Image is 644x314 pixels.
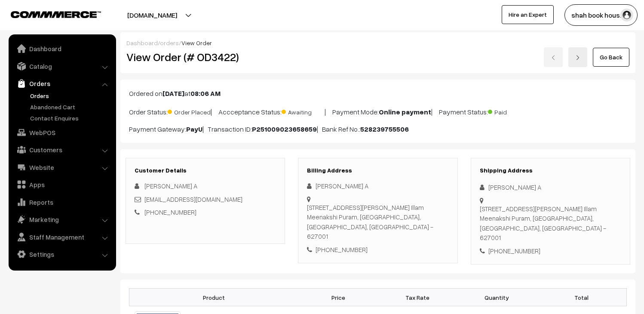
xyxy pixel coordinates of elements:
a: COMMMERCE [11,9,86,19]
div: [PERSON_NAME] A [307,181,448,191]
a: Abandoned Cart [28,102,113,111]
a: Contact Enquires [28,114,113,123]
a: Settings [11,246,113,262]
span: [PERSON_NAME] A [144,182,197,190]
img: COMMMERCE [11,11,101,18]
p: Payment Gateway: | Transaction ID: | Bank Ref No.: [129,124,627,134]
b: [DATE] [163,89,184,98]
img: right-arrow.png [575,55,580,60]
span: Paid [488,105,531,117]
div: / / [126,38,629,47]
a: Hire an Expert [502,5,554,24]
th: Price [299,289,378,306]
a: Dashboard [11,41,113,56]
div: [PERSON_NAME] A [480,182,621,192]
a: Marketing [11,212,113,227]
a: Orders [28,91,113,100]
h3: Shipping Address [480,167,621,174]
span: View Order [181,39,212,46]
div: [STREET_ADDRESS][PERSON_NAME] Illam Meenakshi Puram, [GEOGRAPHIC_DATA], [GEOGRAPHIC_DATA], [GEOGR... [307,203,448,241]
div: [PHONE_NUMBER] [480,246,621,256]
div: [STREET_ADDRESS][PERSON_NAME] Illam Meenakshi Puram, [GEOGRAPHIC_DATA], [GEOGRAPHIC_DATA], [GEOGR... [480,204,621,243]
p: Ordered on at [129,88,627,99]
a: Dashboard [126,39,158,46]
a: Catalog [11,58,113,74]
a: Reports [11,194,113,210]
a: WebPOS [11,125,113,140]
a: [EMAIL_ADDRESS][DOMAIN_NAME] [144,195,242,203]
a: Website [11,160,113,175]
span: Order Placed [168,105,211,117]
button: shah book hous… [564,4,638,26]
a: Orders [11,76,113,91]
b: 08:06 AM [190,89,221,98]
button: [DOMAIN_NAME] [97,4,207,26]
b: P251009023658659 [252,125,317,133]
p: Order Status: | Accceptance Status: | Payment Mode: | Payment Status: [129,105,627,117]
a: Apps [11,177,113,192]
th: Tax Rate [378,289,457,306]
b: Online payment [379,108,431,116]
b: PayU [186,125,202,133]
th: Product [129,289,299,306]
h3: Customer Details [135,167,276,174]
div: [PHONE_NUMBER] [307,245,448,255]
a: orders [160,39,179,46]
b: 528239755506 [360,125,409,133]
h3: Billing Address [307,167,448,174]
th: Total [536,289,626,306]
h2: View Order (# OD3422) [126,50,285,64]
img: user [620,9,633,22]
a: Customers [11,142,113,157]
a: Go Back [593,48,629,67]
a: Staff Management [11,229,113,245]
a: [PHONE_NUMBER] [144,208,196,216]
span: Awaiting [282,105,325,117]
th: Quantity [457,289,536,306]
